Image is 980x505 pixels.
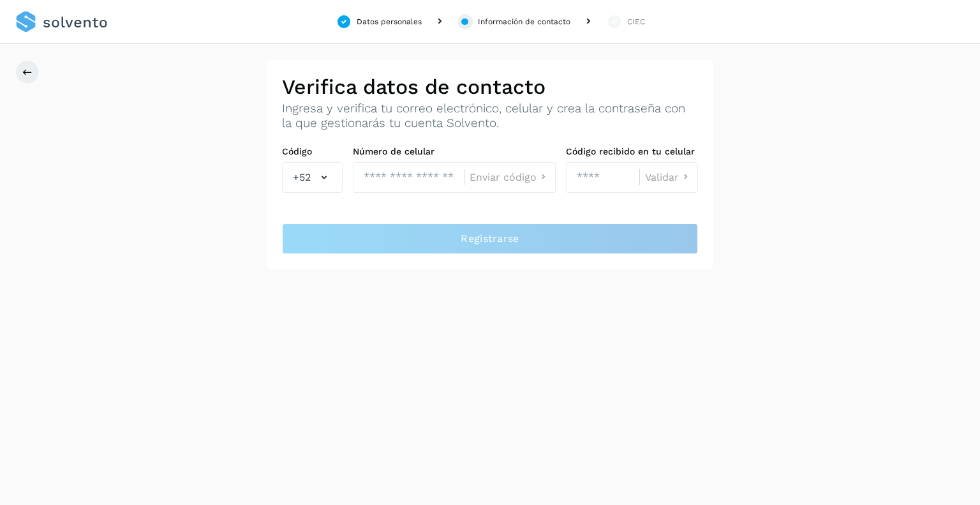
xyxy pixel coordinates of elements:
[282,223,698,254] button: Registrarse
[645,172,679,183] span: Validar
[461,232,519,246] span: Registrarse
[293,170,311,185] span: +52
[353,146,556,157] label: Número de celular
[357,16,422,27] div: Datos personales
[566,146,698,157] label: Código recibido en tu celular
[470,172,537,183] span: Enviar código
[282,75,698,99] h2: Verifica datos de contacto
[282,102,698,131] p: Ingresa y verifica tu correo electrónico, celular y crea la contraseña con la que gestionarás tu ...
[282,146,343,157] label: Código
[478,16,570,27] div: Información de contacto
[627,16,645,27] div: CIEC
[470,170,550,184] button: Enviar código
[645,170,692,184] button: Validar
